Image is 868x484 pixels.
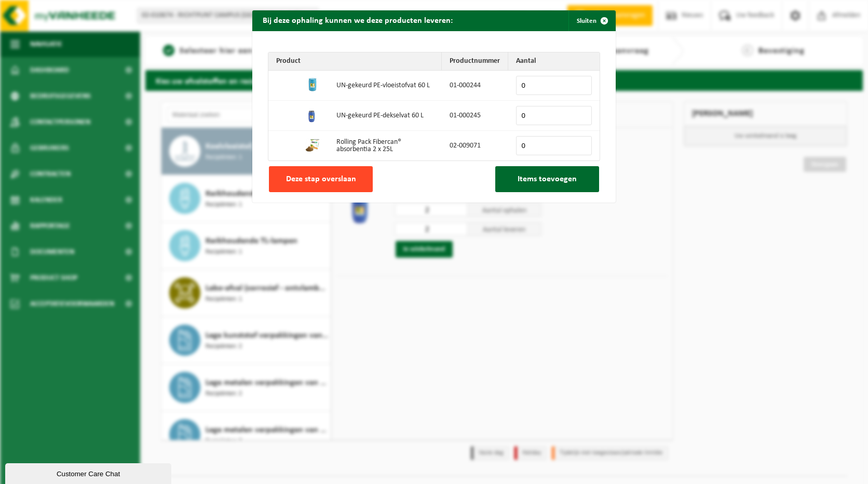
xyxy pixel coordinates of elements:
td: UN-gekeurd PE-dekselvat 60 L [329,101,442,131]
button: Sluiten [568,10,615,31]
td: UN-gekeurd PE-vloeistofvat 60 L [329,71,442,101]
iframe: chat widget [5,461,173,484]
button: Items toevoegen [495,166,599,192]
th: Product [268,52,442,71]
img: 01-000245 [304,106,321,123]
th: Aantal [508,52,600,71]
img: 01-000244 [304,76,321,93]
button: Deze stap overslaan [269,166,373,192]
td: Rolling Pack Fibercan® absorbentia 2 x 25L [329,131,442,160]
td: 01-000244 [442,71,508,101]
span: Deze stap overslaan [286,175,356,183]
th: Productnummer [442,52,508,71]
h2: Bij deze ophaling kunnen we deze producten leveren: [252,10,463,30]
span: Items toevoegen [518,175,577,183]
td: 01-000245 [442,101,508,131]
img: 02-009071 [304,137,321,153]
td: 02-009071 [442,131,508,160]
